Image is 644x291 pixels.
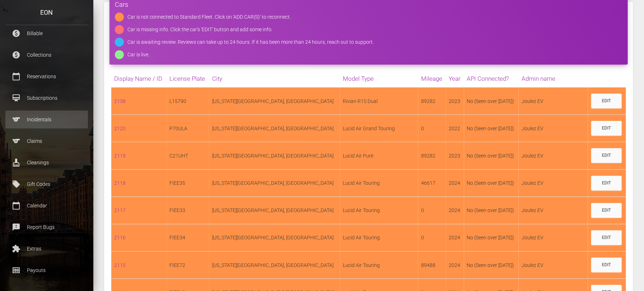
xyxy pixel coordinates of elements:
[127,50,149,59] div: Car is live.
[340,88,418,115] td: Rivian R1S Dual
[418,115,446,142] td: 0
[418,142,446,169] td: 89282
[167,224,209,251] td: FIEE34
[418,197,446,224] td: 0
[11,28,83,39] p: Billable
[519,252,588,279] td: Joulez EV
[114,235,126,240] a: 2116
[11,222,83,233] p: Report Bugs
[5,67,88,85] a: calendar_today Reservations
[11,243,83,254] p: Extras
[446,252,464,279] td: 2024
[114,180,126,186] a: 2118
[11,200,83,211] p: Calendar
[167,252,209,279] td: FIEE72
[591,94,622,108] a: Edit
[591,148,622,163] a: Edit
[464,115,519,142] td: No (Seen over [DATE])
[167,115,209,142] td: P70ULA
[340,252,418,279] td: Lucid Air Touring
[340,115,418,142] td: Lucid Air Grand Touring
[446,169,464,197] td: 2024
[5,197,88,215] a: calendar_today Calendar
[114,153,126,159] a: 2119
[446,115,464,142] td: 2022
[591,203,622,218] a: Edit
[602,180,611,186] div: Edit
[167,197,209,224] td: FIEE33
[519,197,588,224] td: Joulez EV
[418,252,446,279] td: 89488
[340,169,418,197] td: Lucid Air Touring
[5,175,88,193] a: local_offer Gift Codes
[5,240,88,258] a: extension Extras
[167,88,209,115] td: L15790
[5,89,88,107] a: card_membership Subscriptions
[11,71,83,82] p: Reservations
[111,70,167,88] th: Display Name / ID
[464,224,519,251] td: No (Seen over [DATE])
[591,121,622,136] a: Edit
[519,169,588,197] td: Joulez EV
[5,218,88,236] a: feedback Report Bugs
[418,70,446,88] th: Mileage
[591,176,622,191] a: Edit
[446,70,464,88] th: Year
[602,152,611,159] div: Edit
[11,265,83,276] p: Payouts
[464,70,519,88] th: API Connected?
[464,252,519,279] td: No (Seen over [DATE])
[519,115,588,142] td: Joulez EV
[209,252,340,279] td: [US_STATE][GEOGRAPHIC_DATA], [GEOGRAPHIC_DATA]
[5,46,88,64] a: paid Collections
[446,88,464,115] td: 2023
[602,262,611,268] div: Edit
[602,207,611,213] div: Edit
[602,98,611,104] div: Edit
[418,88,446,115] td: 89282
[127,38,374,47] div: Car is awaiting review. Reviews can take up to 24 hours. If it has been more than 24 hours, reach...
[209,70,340,88] th: City
[11,179,83,189] p: Gift Codes
[446,142,464,169] td: 2023
[167,70,209,88] th: License Plate
[464,142,519,169] td: No (Seen over [DATE])
[519,142,588,169] td: Joulez EV
[446,197,464,224] td: 2024
[209,142,340,169] td: [US_STATE][GEOGRAPHIC_DATA], [GEOGRAPHIC_DATA]
[209,169,340,197] td: [US_STATE][GEOGRAPHIC_DATA], [GEOGRAPHIC_DATA]
[464,169,519,197] td: No (Seen over [DATE])
[591,258,622,272] a: Edit
[209,224,340,251] td: [US_STATE][GEOGRAPHIC_DATA], [GEOGRAPHIC_DATA]
[5,24,88,42] a: paid Billable
[209,115,340,142] td: [US_STATE][GEOGRAPHIC_DATA], [GEOGRAPHIC_DATA]
[114,126,126,131] a: 2120
[519,224,588,251] td: Joulez EV
[127,25,272,34] div: Car is missing info. Click the car's 'EDIT' button and add some info.
[418,169,446,197] td: 46617
[340,70,418,88] th: Model Type
[209,197,340,224] td: [US_STATE][GEOGRAPHIC_DATA], [GEOGRAPHIC_DATA]
[519,88,588,115] td: Joulez EV
[11,50,83,60] p: Collections
[418,224,446,251] td: 0
[5,111,88,128] a: sports Incidentals
[464,197,519,224] td: No (Seen over [DATE])
[340,142,418,169] td: Lucid Air Pure
[340,197,418,224] td: Lucid Air Touring
[209,88,340,115] td: [US_STATE][GEOGRAPHIC_DATA], [GEOGRAPHIC_DATA]
[602,125,611,131] div: Edit
[5,154,88,172] a: cleaning_services Cleanings
[11,136,83,146] p: Claims
[464,88,519,115] td: No (Seen over [DATE])
[167,169,209,197] td: FIEE35
[127,13,291,22] div: Car is not connected to Standard Fleet. Click on 'ADD CAR(S)' to reconnect.
[446,224,464,251] td: 2024
[11,157,83,168] p: Cleanings
[519,70,588,88] th: Admin name
[11,114,83,125] p: Incidentals
[114,207,126,213] a: 2117
[602,235,611,241] div: Edit
[114,98,126,104] a: 2138
[5,132,88,150] a: sports Claims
